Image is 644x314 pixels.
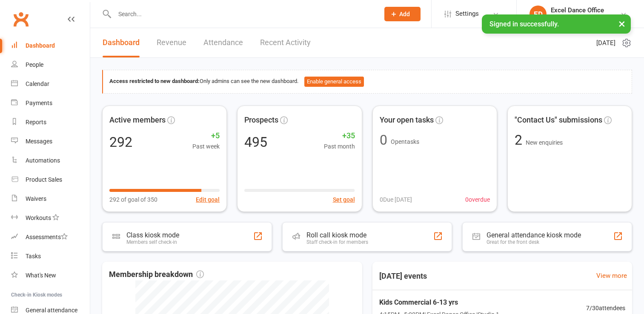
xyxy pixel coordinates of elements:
[196,195,220,204] button: Edit goal
[324,142,355,151] span: Past month
[11,228,90,247] a: Assessments
[126,239,179,245] div: Members self check-in
[109,77,625,87] div: Only admins can see the new dashboard.
[109,268,204,281] span: Membership breakdown
[380,133,387,147] div: 0
[112,8,373,20] input: Search...
[324,130,355,142] span: +35
[304,77,364,87] button: Enable general access
[487,239,581,245] div: Great for the front desk
[530,6,547,23] div: ED
[306,239,368,245] div: Staff check-in for members
[26,214,51,221] div: Workouts
[26,119,46,126] div: Reports
[192,130,220,142] span: +5
[465,195,490,204] span: 0 overdue
[11,74,90,94] a: Calendar
[109,135,132,149] div: 292
[526,139,563,146] span: New enquiries
[333,195,355,204] button: Set goal
[596,271,627,281] a: View more
[11,113,90,132] a: Reports
[192,142,220,151] span: Past week
[26,234,68,240] div: Assessments
[380,195,412,204] span: 0 Due [DATE]
[26,61,43,68] div: People
[379,297,499,308] span: Kids Commercial 6-13 yrs
[11,36,90,55] a: Dashboard
[26,176,62,183] div: Product Sales
[203,28,243,57] a: Attendance
[26,100,52,106] div: Payments
[11,94,90,113] a: Payments
[11,132,90,151] a: Messages
[109,78,200,84] strong: Access restricted to new dashboard:
[551,14,604,22] div: EXCEL DANCE
[489,20,559,28] span: Signed in successfully.
[260,28,311,57] a: Recent Activity
[11,170,90,189] a: Product Sales
[11,247,90,266] a: Tasks
[126,231,179,239] div: Class kiosk mode
[384,7,421,21] button: Add
[11,266,90,285] a: What's New
[26,307,77,314] div: General attendance
[551,6,604,14] div: Excel Dance Office
[26,80,49,87] div: Calendar
[10,9,31,30] a: Clubworx
[103,28,140,57] a: Dashboard
[399,11,410,17] span: Add
[157,28,186,57] a: Revenue
[614,14,630,33] button: ×
[487,231,581,239] div: General attendance kiosk mode
[244,114,278,126] span: Prospects
[306,231,368,239] div: Roll call kiosk mode
[26,138,52,145] div: Messages
[515,132,526,148] span: 2
[380,114,434,126] span: Your open tasks
[11,208,90,228] a: Workouts
[455,4,479,23] span: Settings
[244,135,267,149] div: 495
[109,195,157,204] span: 292 of goal of 350
[586,303,625,313] span: 7 / 30 attendees
[11,151,90,170] a: Automations
[109,114,166,126] span: Active members
[26,157,60,164] div: Automations
[11,55,90,74] a: People
[372,268,434,284] h3: [DATE] events
[26,42,55,49] div: Dashboard
[26,272,56,279] div: What's New
[26,253,41,260] div: Tasks
[11,189,90,208] a: Waivers
[26,195,46,202] div: Waivers
[596,38,615,48] span: [DATE]
[391,138,419,145] span: Open tasks
[515,114,602,126] span: "Contact Us" submissions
